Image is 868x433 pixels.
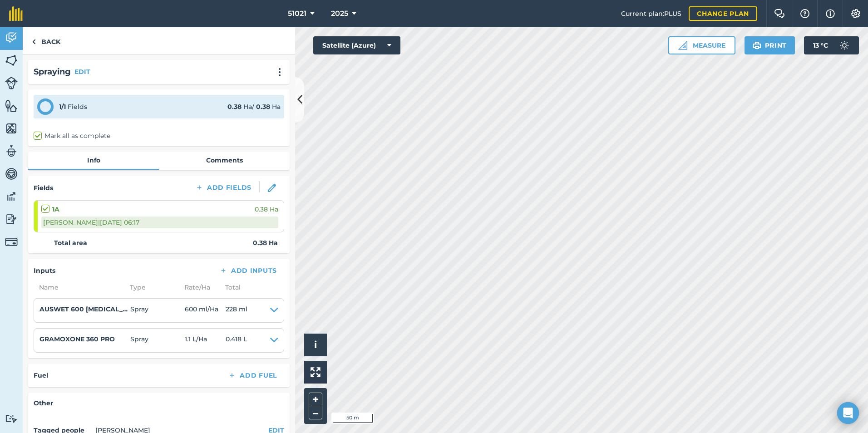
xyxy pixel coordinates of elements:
[837,402,859,424] div: Open Intercom Messenger
[23,27,69,54] a: Back
[5,31,18,44] img: svg+xml;base64,PD94bWwgdmVyc2lvbj0iMS4wIiBlbmNvZGluZz0idXRmLTgiPz4KPCEtLSBHZW5lcmF0b3I6IEFkb2JlIE...
[5,212,18,226] img: svg+xml;base64,PD94bWwgdmVyc2lvbj0iMS4wIiBlbmNvZGluZz0idXRmLTgiPz4KPCEtLSBHZW5lcmF0b3I6IEFkb2JlIE...
[221,369,284,382] button: Add Fuel
[159,152,290,169] a: Comments
[304,334,327,356] button: i
[212,264,284,277] button: Add Inputs
[5,122,18,135] img: svg+xml;base64,PHN2ZyB4bWxucz0iaHR0cDovL3d3dy53My5vcmcvMjAwMC9zdmciIHdpZHRoPSI1NiIgaGVpZ2h0PSI2MC...
[34,266,55,276] h4: Inputs
[54,238,87,248] strong: Total area
[314,339,317,350] span: i
[313,36,400,54] button: Satellite (Azure)
[5,236,18,248] img: svg+xml;base64,PD94bWwgdmVyc2lvbj0iMS4wIiBlbmNvZGluZz0idXRmLTgiPz4KPCEtLSBHZW5lcmF0b3I6IEFkb2JlIE...
[39,334,278,347] summary: GRAMOXONE 360 PROSpray1.1 L/Ha0.418 L
[274,68,285,77] img: svg+xml;base64,PHN2ZyB4bWxucz0iaHR0cDovL3d3dy53My5vcmcvMjAwMC9zdmciIHdpZHRoPSIyMCIgaGVpZ2h0PSIyNC...
[226,304,247,317] span: 228 ml
[5,414,18,423] img: svg+xml;base64,PD94bWwgdmVyc2lvbj0iMS4wIiBlbmNvZGluZz0idXRmLTgiPz4KPCEtLSBHZW5lcmF0b3I6IEFkb2JlIE...
[41,216,278,228] div: [PERSON_NAME] | [DATE] 06:17
[39,304,130,314] h4: AUSWET 600 [MEDICAL_DATA]
[220,282,241,292] span: Total
[253,238,278,248] strong: 0.38 Ha
[185,304,226,317] span: 600 ml / Ha
[59,102,87,112] div: Fields
[804,36,859,54] button: 13 °C
[188,181,259,194] button: Add Fields
[9,6,23,21] img: fieldmargin Logo
[5,54,18,67] img: svg+xml;base64,PHN2ZyB4bWxucz0iaHR0cDovL3d3dy53My5vcmcvMjAwMC9zdmciIHdpZHRoPSI1NiIgaGVpZ2h0PSI2MC...
[185,334,226,347] span: 1.1 L / Ha
[5,167,18,181] img: svg+xml;base64,PD94bWwgdmVyc2lvbj0iMS4wIiBlbmNvZGluZz0idXRmLTgiPz4KPCEtLSBHZW5lcmF0b3I6IEFkb2JlIE...
[34,183,53,193] h4: Fields
[621,9,681,19] span: Current plan : PLUS
[5,99,18,113] img: svg+xml;base64,PHN2ZyB4bWxucz0iaHR0cDovL3d3dy53My5vcmcvMjAwMC9zdmciIHdpZHRoPSI1NiIgaGVpZ2h0PSI2MC...
[34,65,71,79] h2: Spraying
[179,282,220,292] span: Rate/ Ha
[689,6,757,21] a: Change plan
[227,102,281,112] div: Ha / Ha
[226,334,247,347] span: 0.418 L
[745,36,795,54] button: Print
[34,282,124,292] span: Name
[311,367,321,377] img: Four arrows, one pointing top left, one top right, one bottom right and the last bottom left
[5,77,18,89] img: svg+xml;base64,PD94bWwgdmVyc2lvbj0iMS4wIiBlbmNvZGluZz0idXRmLTgiPz4KPCEtLSBHZW5lcmF0b3I6IEFkb2JlIE...
[5,190,18,203] img: svg+xml;base64,PD94bWwgdmVyc2lvbj0iMS4wIiBlbmNvZGluZz0idXRmLTgiPz4KPCEtLSBHZW5lcmF0b3I6IEFkb2JlIE...
[256,103,270,111] strong: 0.38
[813,36,828,54] span: 13 ° C
[774,9,785,18] img: Two speech bubbles overlapping with the left bubble in the forefront
[74,67,90,77] button: EDIT
[753,40,761,51] img: svg+xml;base64,PHN2ZyB4bWxucz0iaHR0cDovL3d3dy53My5vcmcvMjAwMC9zdmciIHdpZHRoPSIxOSIgaGVpZ2h0PSIyNC...
[59,103,66,111] strong: 1 / 1
[799,9,810,18] img: A question mark icon
[227,103,242,111] strong: 0.38
[39,334,130,344] h4: GRAMOXONE 360 PRO
[28,152,159,169] a: Info
[268,184,276,192] img: svg+xml;base64,PHN2ZyB3aWR0aD0iMTgiIGhlaWdodD0iMTgiIHZpZXdCb3g9IjAgMCAxOCAxOCIgZmlsbD0ibm9uZSIgeG...
[331,8,348,19] span: 2025
[678,41,687,50] img: Ruler icon
[826,8,835,19] img: svg+xml;base64,PHN2ZyB4bWxucz0iaHR0cDovL3d3dy53My5vcmcvMjAwMC9zdmciIHdpZHRoPSIxNyIgaGVpZ2h0PSIxNy...
[309,406,322,419] button: –
[52,204,59,214] strong: 1A
[130,304,185,317] span: Spray
[32,36,36,47] img: svg+xml;base64,PHN2ZyB4bWxucz0iaHR0cDovL3d3dy53My5vcmcvMjAwMC9zdmciIHdpZHRoPSI5IiBoZWlnaHQ9IjI0Ii...
[34,370,48,380] h4: Fuel
[850,9,861,18] img: A cog icon
[835,36,853,54] img: svg+xml;base64,PD94bWwgdmVyc2lvbj0iMS4wIiBlbmNvZGluZz0idXRmLTgiPz4KPCEtLSBHZW5lcmF0b3I6IEFkb2JlIE...
[255,204,278,214] span: 0.38 Ha
[288,8,306,19] span: 51021
[668,36,735,54] button: Measure
[309,393,322,406] button: +
[34,131,110,141] label: Mark all as complete
[34,398,284,408] h4: Other
[5,144,18,158] img: svg+xml;base64,PD94bWwgdmVyc2lvbj0iMS4wIiBlbmNvZGluZz0idXRmLTgiPz4KPCEtLSBHZW5lcmF0b3I6IEFkb2JlIE...
[39,304,278,317] summary: AUSWET 600 [MEDICAL_DATA]Spray600 ml/Ha228 ml
[130,334,185,347] span: Spray
[124,282,179,292] span: Type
